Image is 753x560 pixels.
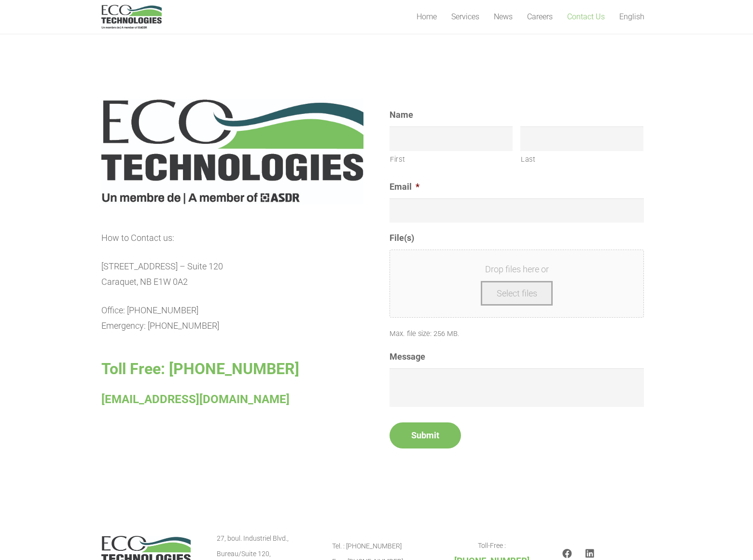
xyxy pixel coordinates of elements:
span: Drop files here or [402,262,632,277]
span: News [494,12,513,21]
a: logo_EcoTech_ASDR_RGB [101,5,162,29]
label: File(s) [390,232,414,243]
button: select files, file(s) [481,281,553,305]
p: Office: [PHONE_NUMBER] Emergency: [PHONE_NUMBER] [101,303,363,334]
span: English [619,12,644,21]
label: Last [521,152,643,167]
span: Home [417,12,437,21]
p: [STREET_ADDRESS] – Suite 120 Caraquet, NB E1W 0A2 [101,259,363,290]
a: Facebook [562,549,572,559]
a: LinkedIn [586,549,594,559]
input: Submit [390,422,461,448]
span: Services [451,12,479,21]
label: Message [390,351,425,362]
span: Toll Free: [PHONE_NUMBER] [101,360,299,378]
label: First [390,152,513,167]
label: Email [390,181,419,192]
p: How to Contact us: [101,230,363,246]
span: Careers [527,12,553,21]
span: Contact Us [567,12,605,21]
span: [EMAIL_ADDRESS][DOMAIN_NAME] [101,392,290,406]
span: Max. file size: 256 MB. [390,322,467,338]
label: Name [390,109,413,120]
